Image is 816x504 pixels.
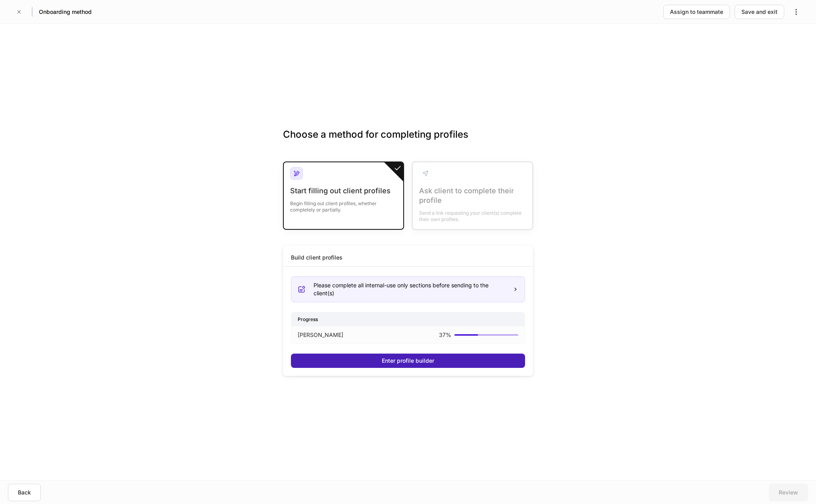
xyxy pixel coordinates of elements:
[8,484,41,501] button: Back
[382,357,434,365] div: Enter profile builder
[670,8,723,16] div: Assign to teammate
[290,186,397,196] div: Start filling out client profiles
[291,254,343,262] div: Build client profiles
[18,489,31,496] div: Back
[39,8,92,16] h5: Onboarding method
[283,128,533,154] h3: Choose a method for completing profiles
[298,331,343,339] p: [PERSON_NAME]
[769,484,808,501] button: Review
[290,196,397,213] div: Begin filling out client profiles, whether completely or partially.
[439,331,451,339] p: 37 %
[291,312,525,326] div: Progress
[314,281,506,297] div: Please complete all internal-use only sections before sending to the client(s)
[663,5,730,19] button: Assign to teammate
[735,5,784,19] button: Save and exit
[741,8,778,16] div: Save and exit
[779,489,798,496] div: Review
[291,354,525,368] button: Enter profile builder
